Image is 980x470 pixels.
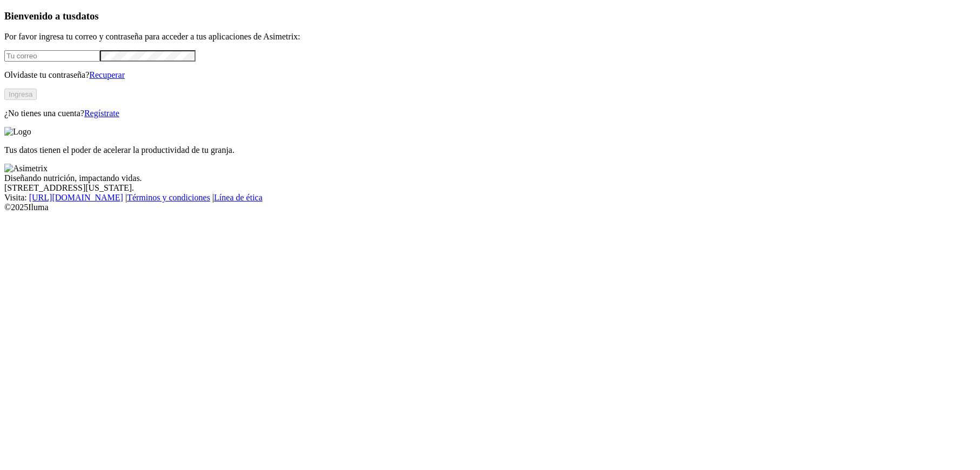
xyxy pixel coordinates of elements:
div: Diseñando nutrición, impactando vidas. [4,173,976,183]
button: Ingresa [4,89,37,100]
p: Olvidaste tu contraseña? [4,70,976,80]
div: Visita : | | [4,193,976,203]
div: © 2025 Iluma [4,203,976,212]
img: Asimetrix [4,164,48,173]
p: Tus datos tienen el poder de acelerar la productividad de tu granja. [4,145,976,155]
span: datos [76,10,99,22]
input: Tu correo [4,50,100,62]
a: [URL][DOMAIN_NAME] [29,193,123,202]
a: Recuperar [89,70,125,79]
a: Línea de ética [214,193,263,202]
a: Regístrate [84,109,119,118]
p: ¿No tienes una cuenta? [4,109,976,118]
a: Términos y condiciones [127,193,210,202]
div: [STREET_ADDRESS][US_STATE]. [4,183,976,193]
p: Por favor ingresa tu correo y contraseña para acceder a tus aplicaciones de Asimetrix: [4,32,976,42]
h3: Bienvenido a tus [4,10,976,22]
img: Logo [4,127,31,137]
